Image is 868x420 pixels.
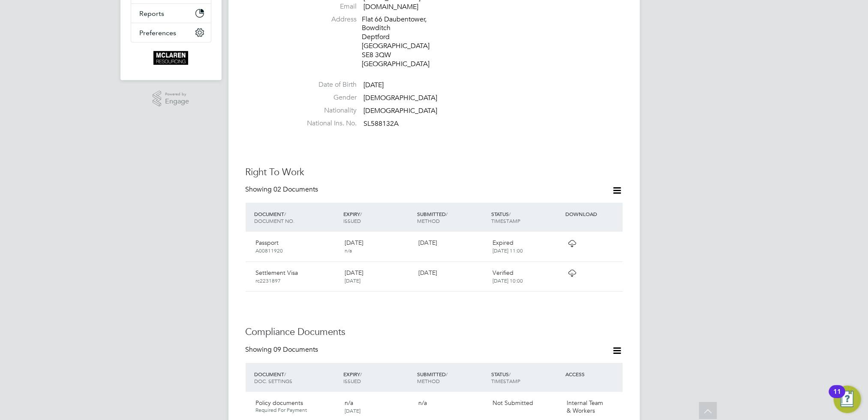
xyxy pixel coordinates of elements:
div: [DATE] [415,235,490,250]
span: / [360,371,362,377]
label: Gender [297,93,357,102]
span: rc2231897 [256,277,281,284]
button: Reports [131,4,211,23]
img: mclaren-logo-retina.png [153,51,188,65]
div: DOCUMENT [252,206,341,228]
span: [DATE] [364,81,384,90]
div: Flat 66 Daubentower, Bowditch Deptford [GEOGRAPHIC_DATA] SE8 3QW [GEOGRAPHIC_DATA] [362,15,444,69]
div: Showing [246,345,320,354]
label: Email [297,2,357,11]
span: Not Submitted [493,399,533,407]
div: EXPIRY [341,206,415,228]
span: Engage [165,98,189,105]
span: 02 Documents [274,185,318,194]
div: DOWNLOAD [563,206,622,222]
span: Reports [140,9,165,18]
div: STATUS [489,206,563,228]
div: [DATE] [415,265,490,280]
button: Preferences [131,23,211,42]
span: SL588132A [364,119,399,128]
span: [DEMOGRAPHIC_DATA] [364,107,438,115]
span: DOC. SETTINGS [255,377,293,384]
div: ACCESS [563,366,622,382]
span: n/a [345,247,352,254]
span: ISSUED [343,217,361,224]
button: Open Resource Center, 11 new notifications [834,386,861,413]
div: SUBMITTED [415,366,490,389]
span: Powered by [165,91,189,98]
div: Passport [252,235,341,258]
span: / [509,210,511,217]
span: TIMESTAMP [491,377,520,384]
span: / [285,371,286,377]
span: METHOD [417,377,440,384]
span: Internal Team & Workers [567,399,603,414]
span: n/a [419,399,427,407]
div: Settlement Visa [252,265,341,288]
span: Preferences [140,29,177,37]
span: METHOD [417,217,440,224]
div: SUBMITTED [415,206,490,228]
span: / [446,210,448,217]
a: Go to home page [131,51,211,65]
span: [DEMOGRAPHIC_DATA] [364,94,438,102]
label: National Ins. No. [297,119,357,128]
span: 09 Documents [274,345,318,354]
div: 11 [833,392,841,403]
span: [DATE] 10:00 [493,277,523,284]
div: Showing [246,185,320,194]
span: / [360,210,362,217]
span: A00811920 [256,247,283,254]
h3: Compliance Documents [246,326,623,338]
span: / [509,371,511,377]
span: / [446,371,448,377]
div: EXPIRY [341,366,415,389]
span: TIMESTAMP [491,217,520,224]
span: Expired [493,239,514,247]
h3: Right To Work [246,166,623,179]
label: Nationality [297,106,357,115]
div: [DATE] [341,265,415,288]
span: Required For Payment [256,407,338,414]
span: ISSUED [343,377,361,384]
span: Policy documents [256,399,303,407]
div: [DATE] [341,235,415,258]
span: [DATE] [345,277,360,284]
div: DOCUMENT [252,366,341,389]
span: Verified [493,269,514,277]
span: [DATE] 11:00 [493,247,523,254]
span: / [285,210,286,217]
span: DOCUMENT NO. [255,217,295,224]
a: Powered byEngage [153,91,189,107]
label: Address [297,15,357,24]
label: Date of Birth [297,80,357,89]
span: [DATE] [345,407,360,414]
span: n/a [345,399,353,407]
div: STATUS [489,366,563,389]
